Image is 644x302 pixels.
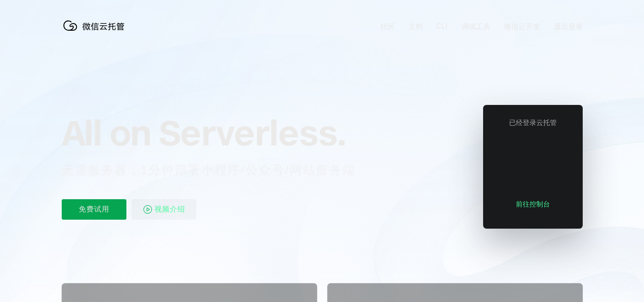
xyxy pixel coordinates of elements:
a: 退出登录 [554,22,583,32]
a: CLI [436,22,447,31]
span: 视频介绍 [155,199,185,220]
span: All on [62,111,151,154]
span: Serverless. [159,111,346,154]
a: 文档 [408,22,423,32]
p: 免费试用 [62,199,126,220]
div: 前往控制台 [499,196,567,213]
img: video_play.svg [143,204,153,215]
p: 已经登录云托管 [509,119,557,128]
p: 无需服务器，1分钟部署小程序/公众号/网站服务端 [62,162,372,179]
a: 社区 [380,22,395,32]
img: 微信云托管 [62,17,130,34]
a: 微信云托管 [62,28,130,35]
a: 微信云开发 [504,22,540,32]
a: 调试工具 [461,22,490,32]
